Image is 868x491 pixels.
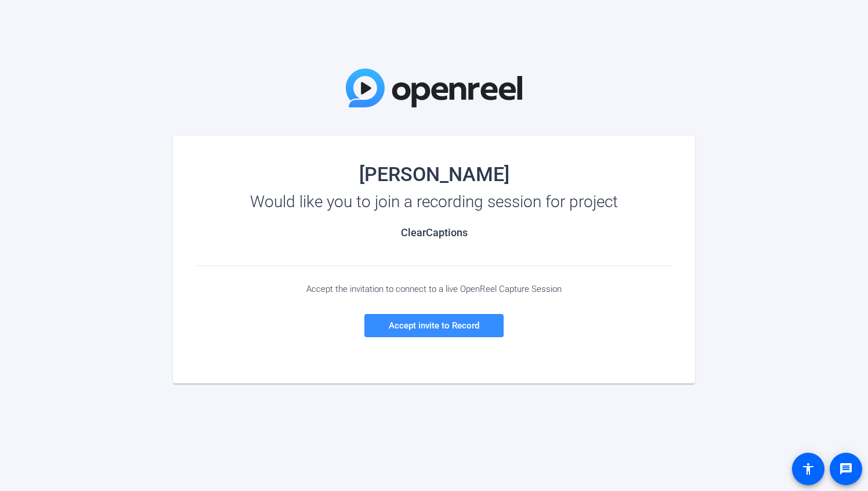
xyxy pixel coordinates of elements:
[346,68,522,107] img: OpenReel Logo
[196,193,672,211] div: Would like you to join a recording session for project
[364,314,504,337] a: Accept invite to Record
[196,165,672,183] div: [PERSON_NAME]
[839,462,853,476] mat-icon: message
[196,284,672,294] div: Accept the invitation to connect to a live OpenReel Capture Session
[196,226,672,239] h2: ClearCaptions
[389,320,479,331] span: Accept invite to Record
[801,462,815,476] mat-icon: accessibility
